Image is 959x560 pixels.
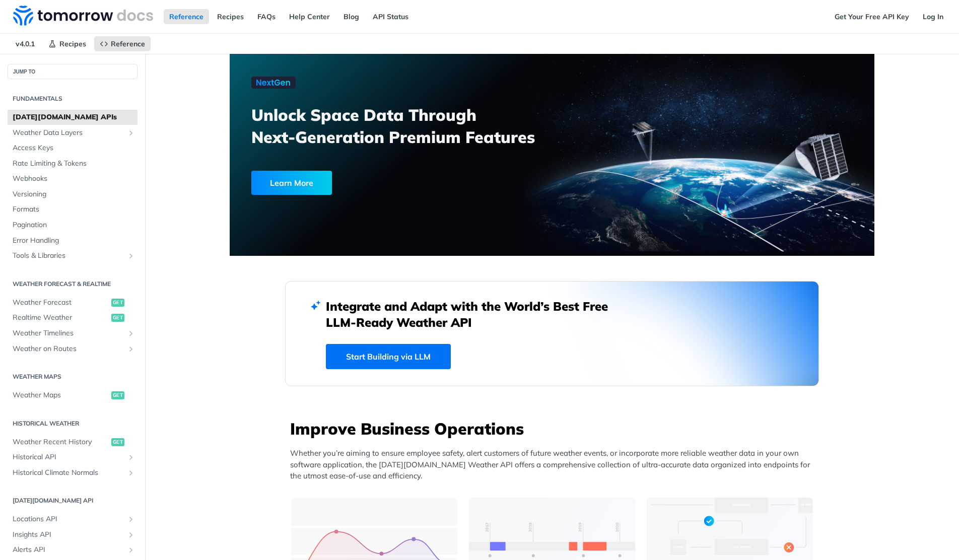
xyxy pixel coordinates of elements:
[8,156,138,171] a: Rate Limiting & Tokens
[13,344,124,354] span: Weather on Routes
[8,141,138,156] a: Access Keys
[8,542,138,557] a: Alerts APIShow subpages for Alerts API
[127,469,135,477] button: Show subpages for Historical Climate Normals
[111,299,124,307] span: get
[252,9,281,24] a: FAQs
[917,9,949,24] a: Log In
[8,435,138,450] a: Weather Recent Historyget
[127,453,135,461] button: Show subpages for Historical API
[338,9,365,24] a: Blog
[8,326,138,341] a: Weather TimelinesShow subpages for Weather Timelines
[8,419,138,428] h2: Historical Weather
[127,252,135,260] button: Show subpages for Tools & Libraries
[127,531,135,539] button: Show subpages for Insights API
[13,298,109,308] span: Weather Forecast
[8,388,138,403] a: Weather Mapsget
[8,465,138,480] a: Historical Climate NormalsShow subpages for Historical Climate Normals
[13,313,109,323] span: Realtime Weather
[8,512,138,527] a: Locations APIShow subpages for Locations API
[13,189,135,199] span: Versioning
[13,545,124,555] span: Alerts API
[212,9,249,24] a: Recipes
[13,6,153,26] img: Tomorrow.io Weather API Docs
[13,159,135,169] span: Rate Limiting & Tokens
[251,77,296,89] img: NextGen
[13,174,135,184] span: Webhooks
[111,39,145,48] span: Reference
[8,110,138,125] a: [DATE][DOMAIN_NAME] APIs
[8,171,138,186] a: Webhooks
[94,36,151,51] a: Reference
[8,187,138,202] a: Versioning
[8,295,138,310] a: Weather Forecastget
[13,468,124,478] span: Historical Climate Normals
[8,527,138,542] a: Insights APIShow subpages for Insights API
[251,171,501,195] a: Learn More
[8,248,138,263] a: Tools & LibrariesShow subpages for Tools & Libraries
[8,125,138,141] a: Weather Data LayersShow subpages for Weather Data Layers
[127,329,135,337] button: Show subpages for Weather Timelines
[8,218,138,233] a: Pagination
[251,171,332,195] div: Learn More
[127,129,135,137] button: Show subpages for Weather Data Layers
[127,345,135,353] button: Show subpages for Weather on Routes
[127,515,135,523] button: Show subpages for Locations API
[59,39,86,48] span: Recipes
[111,314,124,322] span: get
[13,236,135,246] span: Error Handling
[8,64,138,79] button: JUMP TO
[13,390,109,400] span: Weather Maps
[13,112,135,122] span: [DATE][DOMAIN_NAME] APIs
[284,9,335,24] a: Help Center
[251,104,563,148] h3: Unlock Space Data Through Next-Generation Premium Features
[13,251,124,261] span: Tools & Libraries
[13,530,124,540] span: Insights API
[326,344,451,369] a: Start Building via LLM
[10,36,40,51] span: v4.0.1
[13,220,135,230] span: Pagination
[111,391,124,399] span: get
[8,450,138,465] a: Historical APIShow subpages for Historical API
[367,9,414,24] a: API Status
[13,204,135,215] span: Formats
[13,437,109,447] span: Weather Recent History
[127,546,135,554] button: Show subpages for Alerts API
[164,9,209,24] a: Reference
[8,94,138,103] h2: Fundamentals
[326,298,623,330] h2: Integrate and Adapt with the World’s Best Free LLM-Ready Weather API
[290,448,819,482] p: Whether you’re aiming to ensure employee safety, alert customers of future weather events, or inc...
[13,128,124,138] span: Weather Data Layers
[13,143,135,153] span: Access Keys
[8,496,138,505] h2: [DATE][DOMAIN_NAME] API
[8,372,138,381] h2: Weather Maps
[8,233,138,248] a: Error Handling
[290,417,819,440] h3: Improve Business Operations
[13,514,124,524] span: Locations API
[111,438,124,446] span: get
[8,279,138,289] h2: Weather Forecast & realtime
[8,341,138,357] a: Weather on RoutesShow subpages for Weather on Routes
[8,310,138,325] a: Realtime Weatherget
[43,36,92,51] a: Recipes
[13,452,124,462] span: Historical API
[8,202,138,217] a: Formats
[13,328,124,338] span: Weather Timelines
[829,9,915,24] a: Get Your Free API Key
